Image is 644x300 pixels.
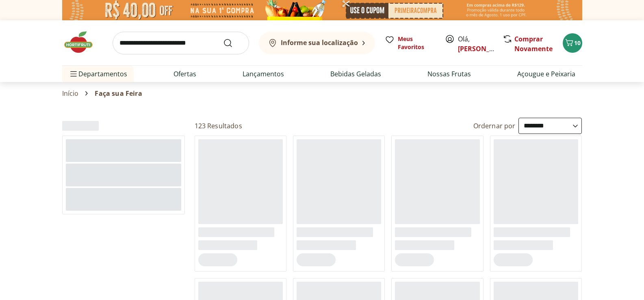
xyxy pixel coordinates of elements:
span: Meus Favoritos [398,35,435,51]
a: [PERSON_NAME] [458,44,511,53]
b: Informe sua localização [281,38,358,47]
a: Açougue e Peixaria [517,69,575,79]
a: Nossas Frutas [427,69,471,79]
a: Início [62,90,79,97]
label: Ordernar por [473,121,516,130]
img: Hortifruti [62,30,103,54]
a: Ofertas [173,69,196,79]
a: Comprar Novamente [514,35,553,53]
button: Menu [69,64,78,84]
span: Departamentos [69,64,127,84]
a: Bebidas Geladas [330,69,381,79]
span: 10 [574,39,581,47]
button: Carrinho [563,33,582,53]
button: Submit Search [223,38,243,48]
input: search [113,32,249,54]
h2: 123 Resultados [195,121,242,130]
span: Faça sua Feira [95,90,142,97]
button: Informe sua localização [259,32,375,54]
a: Meus Favoritos [385,35,435,51]
span: Olá, [458,34,494,54]
a: Lançamentos [243,69,284,79]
